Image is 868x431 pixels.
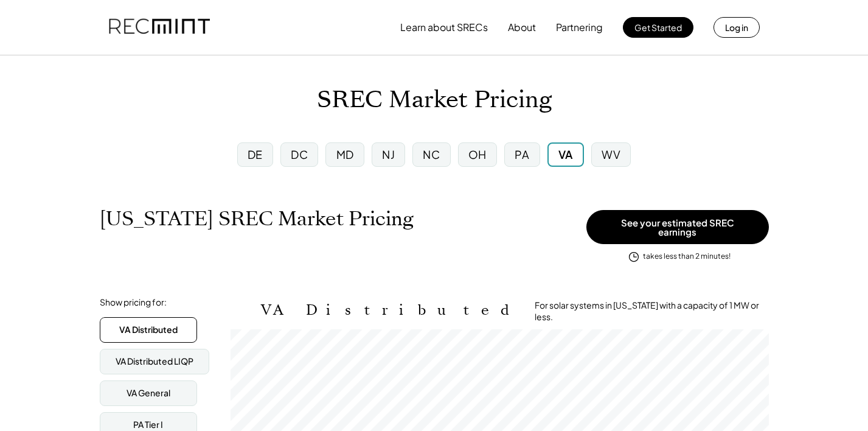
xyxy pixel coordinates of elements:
[261,301,516,319] h2: VA Distributed
[248,147,263,162] div: DE
[423,147,440,162] div: NC
[127,387,170,399] div: VA General
[400,15,488,40] button: Learn about SRECs
[382,147,395,162] div: NJ
[317,86,552,114] h1: SREC Market Pricing
[643,251,731,262] div: takes less than 2 minutes!
[602,147,620,162] div: WV
[116,356,193,368] div: VA Distributed LIQP
[468,147,487,162] div: OH
[291,147,308,162] div: DC
[515,147,529,162] div: PA
[586,210,769,244] button: See your estimated SREC earnings
[556,15,603,40] button: Partnering
[119,324,178,336] div: VA Distributed
[623,17,693,38] button: Get Started
[109,7,210,48] img: recmint-logotype%403x.png
[336,147,354,162] div: MD
[100,207,414,231] h1: [US_STATE] SREC Market Pricing
[133,419,163,431] div: PA Tier I
[535,300,769,323] div: For solar systems in [US_STATE] with a capacity of 1 MW or less.
[100,296,167,309] div: Show pricing for:
[713,17,760,38] button: Log in
[558,147,573,162] div: VA
[508,15,536,40] button: About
